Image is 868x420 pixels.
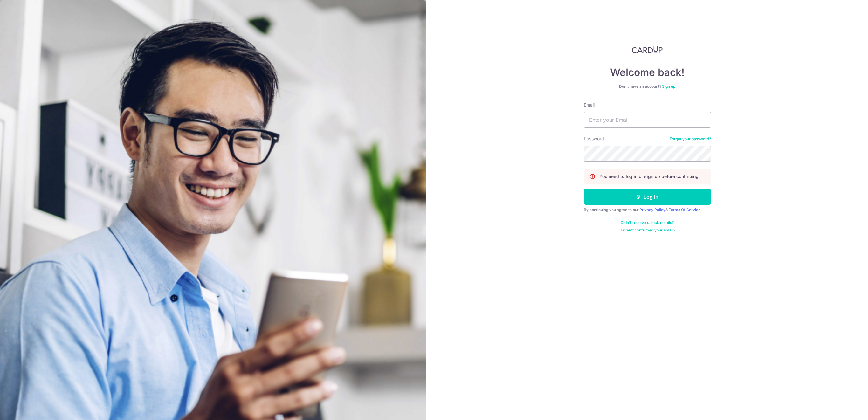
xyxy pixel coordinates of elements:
[662,84,675,89] a: Sign up
[584,112,711,128] input: Enter your Email
[621,220,674,225] a: Didn't receive unlock details?
[669,207,700,212] a: Terms Of Service
[584,189,711,205] button: Log in
[670,136,711,141] a: Forgot your password?
[632,46,663,53] img: CardUp Logo
[584,207,711,212] div: By continuing you agree to our &
[639,207,665,212] a: Privacy Policy
[599,173,700,180] p: You need to log in or sign up before continuing.
[584,66,711,79] h4: Welcome back!
[619,228,675,233] a: Haven't confirmed your email?
[584,102,595,108] label: Email
[584,135,604,142] label: Password
[584,84,711,89] div: Don’t have an account?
